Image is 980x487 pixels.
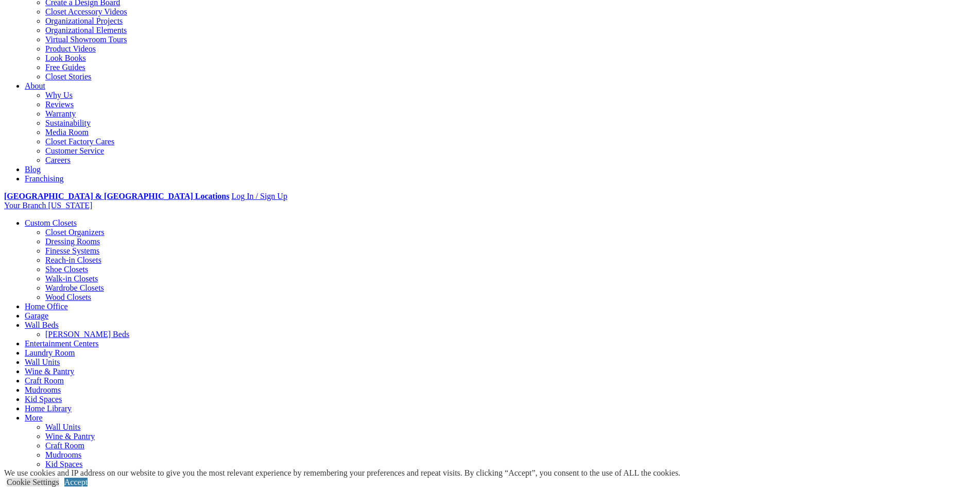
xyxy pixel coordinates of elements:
[25,302,68,311] a: Home Office
[231,192,287,200] a: Log In / Sign Up
[25,339,99,348] a: Entertainment Centers
[25,385,61,394] a: Mudrooms
[45,441,84,450] a: Craft Room
[45,137,114,146] a: Closet Factory Cares
[4,201,92,210] a: Your Branch [US_STATE]
[25,376,64,385] a: Craft Room
[25,321,59,329] a: Wall Beds
[25,367,74,376] a: Wine & Pantry
[25,395,62,404] a: Kid Spaces
[45,450,81,459] a: Mudrooms
[45,72,91,81] a: Closet Stories
[25,219,77,227] a: Custom Closets
[45,146,104,155] a: Customer Service
[4,192,229,200] a: [GEOGRAPHIC_DATA] & [GEOGRAPHIC_DATA] Locations
[25,413,43,422] a: More menu text will display only on big screen
[25,81,45,90] a: About
[48,201,92,210] span: [US_STATE]
[45,423,80,431] a: Wall Units
[45,119,91,127] a: Sustainability
[4,468,680,478] div: We use cookies and IP address on our website to give you the most relevant experience by remember...
[45,265,88,274] a: Shoe Closets
[45,246,99,255] a: Finesse Systems
[7,478,59,486] a: Cookie Settings
[45,100,74,109] a: Reviews
[45,109,76,118] a: Warranty
[25,174,64,183] a: Franchising
[45,283,104,292] a: Wardrobe Closets
[25,404,72,413] a: Home Library
[45,7,127,16] a: Closet Accessory Videos
[25,165,41,174] a: Blog
[45,26,127,35] a: Organizational Elements
[4,201,46,210] span: Your Branch
[45,330,129,339] a: [PERSON_NAME] Beds
[45,256,101,264] a: Reach-in Closets
[45,293,91,301] a: Wood Closets
[25,348,75,357] a: Laundry Room
[45,237,100,246] a: Dressing Rooms
[45,63,85,72] a: Free Guides
[45,228,105,237] a: Closet Organizers
[45,16,123,25] a: Organizational Projects
[45,460,82,468] a: Kid Spaces
[45,91,73,99] a: Why Us
[45,54,86,62] a: Look Books
[25,311,48,320] a: Garage
[45,44,96,53] a: Product Videos
[45,128,89,137] a: Media Room
[45,274,98,283] a: Walk-in Closets
[45,35,127,44] a: Virtual Showroom Tours
[45,432,95,441] a: Wine & Pantry
[64,478,88,486] a: Accept
[25,358,60,366] a: Wall Units
[45,156,71,164] a: Careers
